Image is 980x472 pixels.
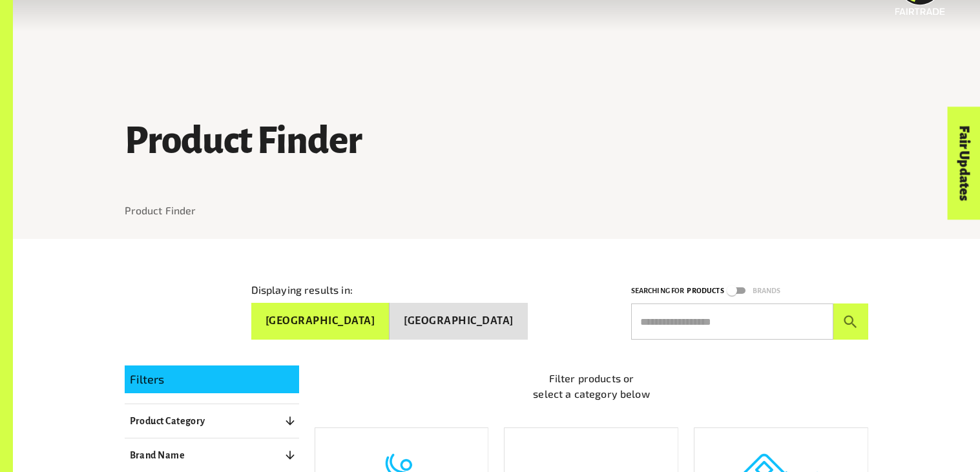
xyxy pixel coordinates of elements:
[130,447,185,463] p: Brand Name
[687,285,724,297] p: Products
[125,444,299,467] button: Brand Name
[251,282,353,298] p: Displaying results in:
[251,303,390,340] button: [GEOGRAPHIC_DATA]
[390,303,528,340] button: [GEOGRAPHIC_DATA]
[125,204,196,216] a: Product Finder
[130,413,205,429] p: Product Category
[125,409,299,433] button: Product Category
[130,371,294,388] p: Filters
[125,121,869,162] h1: Product Finder
[753,285,781,297] p: Brands
[631,285,685,297] p: Searching for
[315,371,869,402] p: Filter products or select a category below
[125,203,869,218] nav: breadcrumb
